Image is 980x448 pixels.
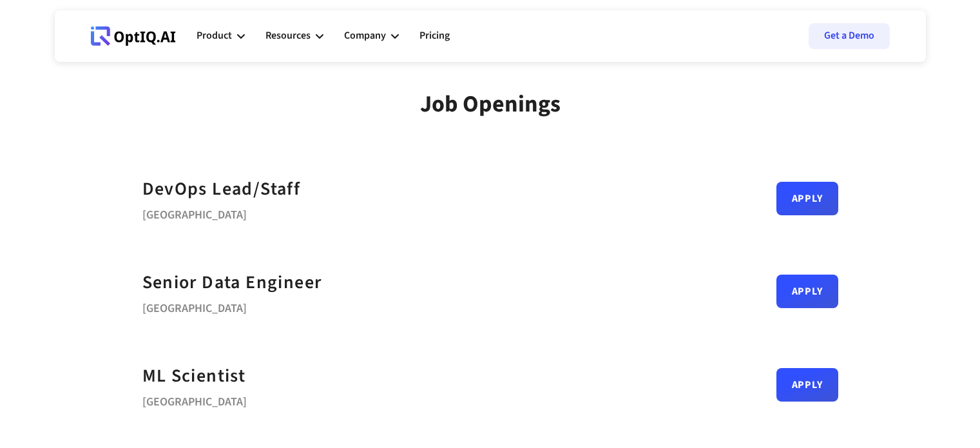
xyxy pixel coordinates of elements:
[776,275,838,308] a: Apply
[142,391,247,409] div: [GEOGRAPHIC_DATA]
[142,362,246,391] a: ML Scientist
[142,175,301,204] a: DevOps Lead/Staff
[265,27,311,44] div: Resources
[420,90,561,118] div: Job Openings
[197,17,245,55] div: Product
[91,17,176,55] a: Webflow Homepage
[142,268,322,297] a: Senior Data Engineer
[776,182,838,215] a: Apply
[809,23,890,49] a: Get a Demo
[344,27,386,44] div: Company
[344,17,399,55] div: Company
[419,17,450,55] a: Pricing
[142,297,322,315] div: [GEOGRAPHIC_DATA]
[776,368,838,402] a: Apply
[197,27,232,44] div: Product
[265,17,323,55] div: Resources
[142,204,301,222] div: [GEOGRAPHIC_DATA]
